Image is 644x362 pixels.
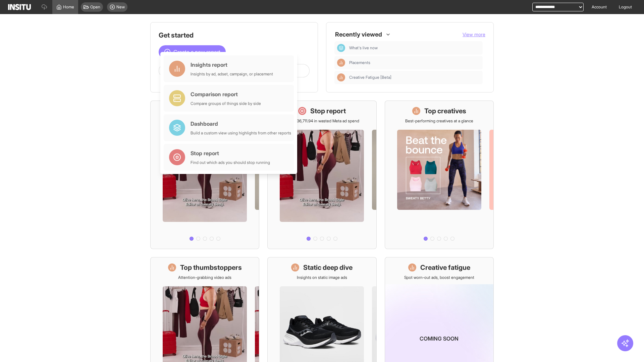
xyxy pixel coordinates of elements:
h1: Get started [159,31,310,40]
h1: Top creatives [424,106,466,116]
div: Stop report [191,149,270,157]
span: Creative Fatigue [Beta] [349,75,480,80]
div: Dashboard [337,44,345,52]
span: Home [63,4,74,10]
p: Insights on static image ads [297,275,347,280]
a: Top creativesBest-performing creatives at a glance [385,101,494,249]
a: Stop reportSave £36,711.94 in wasted Meta ad spend [267,101,376,249]
div: Find out which ads you should stop running [191,160,270,165]
div: Insights report [191,61,273,69]
div: Insights [337,59,345,67]
div: Insights [337,73,345,81]
span: What's live now [349,45,378,51]
div: Dashboard [191,120,291,128]
h1: Static deep dive [303,263,353,272]
span: Create a new report [173,48,220,56]
p: Save £36,711.94 in wasted Meta ad spend [285,118,359,124]
div: Insights by ad, adset, campaign, or placement [191,71,273,77]
span: Placements [349,60,480,65]
button: View more [463,31,485,38]
div: Compare groups of things side by side [191,101,261,106]
h1: Stop report [310,106,346,116]
span: New [116,4,125,10]
span: What's live now [349,45,480,51]
div: Build a custom view using highlights from other reports [191,130,291,136]
span: Placements [349,60,370,65]
img: Logo [8,4,31,10]
span: Open [90,4,100,10]
div: Comparison report [191,90,261,98]
span: View more [463,32,485,37]
p: Attention-grabbing video ads [178,275,231,280]
p: Best-performing creatives at a glance [405,118,473,124]
a: What's live nowSee all active ads instantly [150,101,259,249]
h1: Top thumbstoppers [180,263,242,272]
button: Create a new report [159,45,226,59]
span: Creative Fatigue [Beta] [349,75,391,80]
